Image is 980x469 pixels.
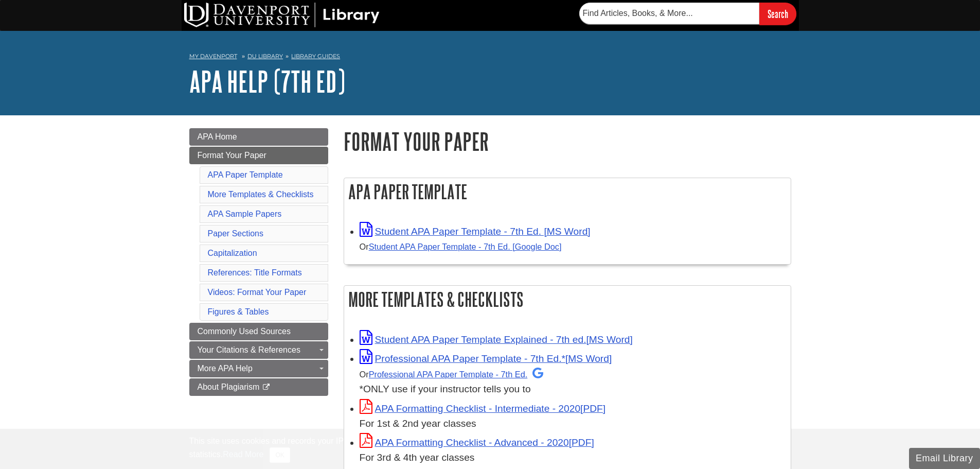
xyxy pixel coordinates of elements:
[344,286,791,313] h2: More Templates & Checklists
[360,437,594,448] a: Link opens in new window
[223,450,263,459] a: Read More
[247,53,283,60] a: DU Library
[198,151,266,160] span: Format Your Paper
[360,226,591,237] a: Link opens in new window
[360,334,633,345] a: Link opens in new window
[208,249,257,257] a: Capitalization
[198,327,291,336] span: Commonly Used Sources
[198,345,300,354] span: Your Citations & References
[208,229,264,238] a: Paper Sections
[189,65,345,97] a: APA Help (7th Ed)
[360,353,612,364] a: Link opens in new window
[208,268,302,277] a: References: Title Formats
[208,190,314,199] a: More Templates & Checklists
[360,367,786,397] div: *ONLY use if your instructor tells you to
[360,450,786,465] div: For 3rd & 4th year classes
[208,288,307,297] a: Videos: Format Your Paper
[189,341,328,359] a: Your Citations & References
[360,416,786,431] div: For 1st & 2nd year classes
[360,242,562,251] small: Or
[189,128,328,396] div: Guide Page Menu
[198,364,253,373] span: More APA Help
[291,53,340,60] a: Library Guides
[189,378,328,396] a: About Plagiarism
[189,323,328,340] a: Commonly Used Sources
[759,3,796,25] input: Search
[189,360,328,377] a: More APA Help
[344,128,791,154] h1: Format Your Paper
[189,49,791,66] nav: breadcrumb
[369,370,544,379] a: Professional APA Paper Template - 7th Ed.
[198,132,237,141] span: APA Home
[208,210,282,218] a: APA Sample Papers
[208,170,283,179] a: APA Paper Template
[189,128,328,146] a: APA Home
[189,52,237,61] a: My Davenport
[184,3,380,27] img: DU Library
[369,242,562,251] a: Student APA Paper Template - 7th Ed. [Google Doc]
[198,383,260,391] span: About Plagiarism
[579,3,759,24] input: Find Articles, Books, & More...
[208,307,269,316] a: Figures & Tables
[360,403,606,414] a: Link opens in new window
[344,178,791,205] h2: APA Paper Template
[360,370,544,379] small: Or
[189,435,791,463] div: This site uses cookies and records your IP address for usage statistics. Additionally, we use Goo...
[270,447,290,463] button: Close
[909,448,980,469] button: Email Library
[579,3,796,25] form: Searches DU Library's articles, books, and more
[189,147,328,164] a: Format Your Paper
[262,384,271,391] i: This link opens in a new window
